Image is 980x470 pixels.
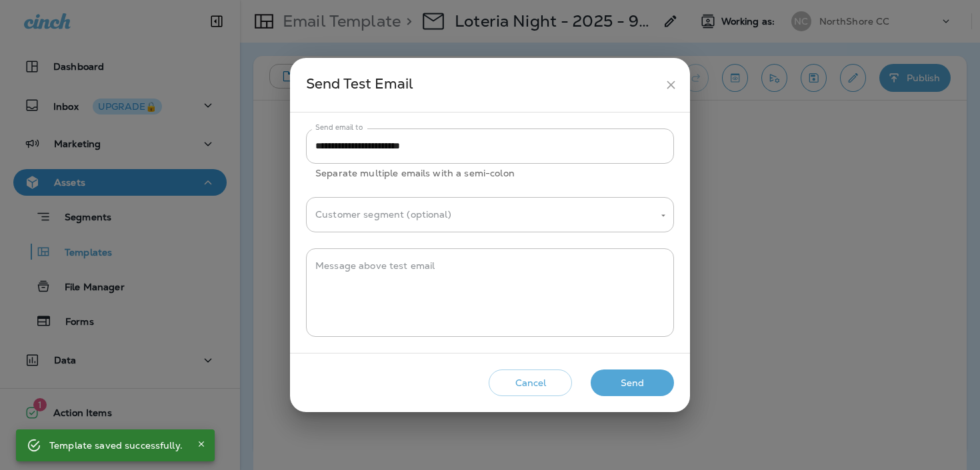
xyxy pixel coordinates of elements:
p: Separate multiple emails with a semi-colon [315,166,665,181]
div: Template saved successfully. [49,433,183,457]
button: Open [657,210,669,222]
label: Send email to [315,122,363,132]
div: Send Test Email [306,73,659,97]
button: Cancel [489,369,572,397]
button: Send [591,369,674,397]
button: close [659,73,683,97]
button: Close [193,436,209,452]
